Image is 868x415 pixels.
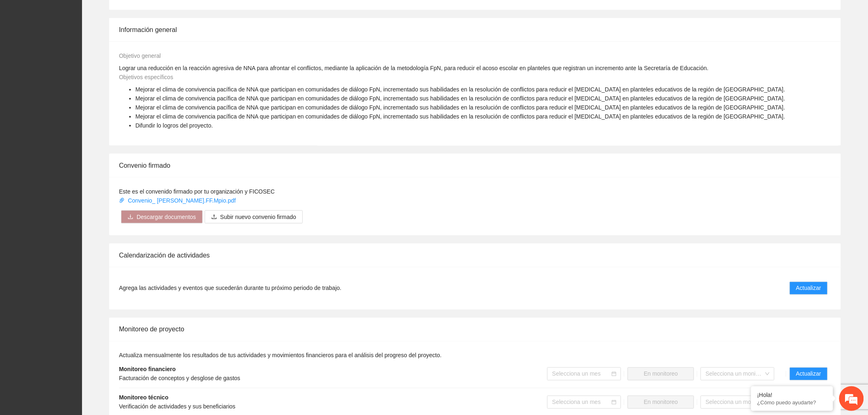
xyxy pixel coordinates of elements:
span: uploadSubir nuevo convenio firmado [205,214,303,220]
span: Verificación de actividades y sus beneficiarios [119,404,235,410]
div: Chatee con nosotros ahora [43,42,138,52]
span: Objetivo general [119,52,161,59]
button: uploadSubir nuevo convenio firmado [205,210,303,223]
span: Actualizar [796,369,821,379]
span: Actualiza mensualmente los resultados de tus actividades y movimientos financieros para el anális... [119,352,442,359]
span: calendar [612,372,617,376]
div: Minimizar ventana de chat en vivo [135,4,154,24]
span: Difundir lo logros del proyecto. [135,122,213,129]
span: Objetivos específicos [119,74,173,80]
strong: Monitoreo técnico [119,394,169,401]
p: ¿Cómo puedo ayudarte? [757,399,827,406]
span: Mejorar el clima de convivencia pacífica de NNA que participan en comunidades de diálogo FpN, inc... [135,95,785,102]
span: Actualizar [796,284,821,293]
span: Subir nuevo convenio firmado [220,212,296,221]
div: Monitoreo de proyecto [119,318,831,341]
span: Agrega las actividades y eventos que sucederán durante tu próximo periodo de trabajo. [119,284,341,293]
span: Lograr una reducción en la reacción agresiva de NNA para afrontar el conflictos, mediante la apli... [119,65,708,71]
div: Calendarización de actividades [119,244,831,267]
button: downloadDescargar documentos [121,210,203,223]
span: calendar [612,400,617,405]
span: Facturación de conceptos y desglose de gastos [119,375,240,382]
button: Actualizar [790,367,828,381]
a: Convenio_ [PERSON_NAME].FF.Mpio.pdf [119,197,238,204]
span: upload [211,214,217,221]
span: Mejorar el clima de convivencia pacífica de NNA que participan en comunidades de diálogo FpN, inc... [135,113,785,120]
textarea: Escriba su mensaje y pulse “Intro” [4,224,156,253]
span: Mejorar el clima de convivencia pacífica de NNA que participan en comunidades de diálogo FpN, inc... [135,86,785,93]
span: Descargar documentos [137,212,196,221]
span: download [128,214,133,221]
div: ¡Hola! [757,392,827,398]
span: Mejorar el clima de convivencia pacífica de NNA que participan en comunidades de diálogo FpN, inc... [135,104,785,111]
span: paper-clip [119,198,125,203]
span: Estamos en línea. [48,109,113,192]
div: Información general [119,18,831,41]
button: Actualizar [790,282,828,295]
span: Este es el convenido firmado por tu organización y FICOSEC [119,188,275,195]
div: Convenio firmado [119,154,831,177]
strong: Monitoreo financiero [119,366,176,373]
